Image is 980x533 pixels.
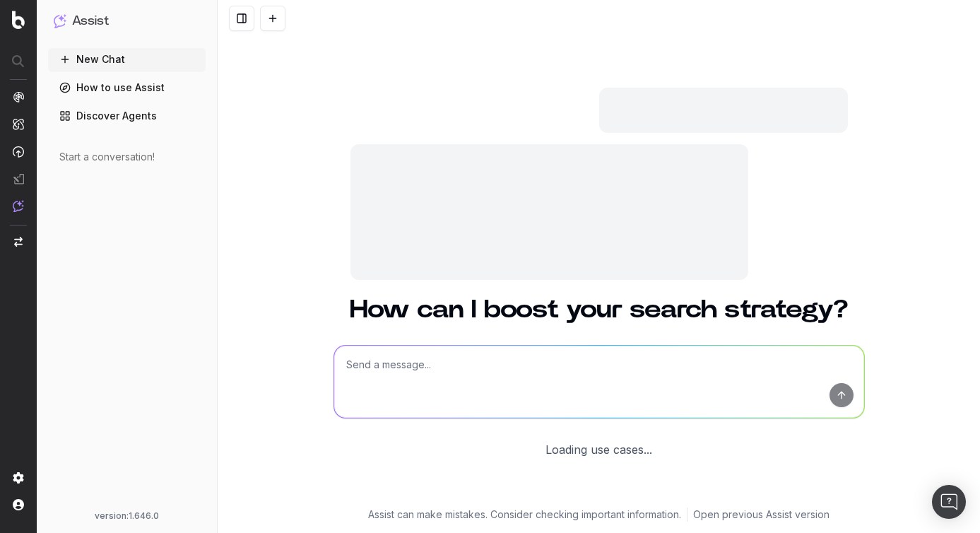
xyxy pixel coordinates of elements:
[54,510,200,522] div: version: 1.646.0
[54,14,66,28] img: Assist
[333,297,865,322] h1: How can I boost your search strategy?
[13,91,24,102] img: Analytics
[13,118,24,130] img: Intelligence
[368,508,681,522] p: Assist can make mistakes. Consider checking important information.
[54,11,200,31] button: Assist
[13,146,24,158] img: Activation
[932,485,966,519] div: Open Intercom Messenger
[48,105,206,127] a: Discover Agents
[59,150,194,164] div: Start a conversation!
[693,508,830,522] a: Open previous Assist version
[14,237,23,247] img: Switch project
[48,76,206,99] a: How to use Assist
[13,472,24,484] img: Setting
[13,173,24,184] img: Studio
[12,11,25,29] img: Botify logo
[13,499,24,510] img: My account
[13,200,24,212] img: Assist
[48,48,206,71] button: New Chat
[72,11,109,31] h1: Assist
[545,441,652,458] div: Loading use cases...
